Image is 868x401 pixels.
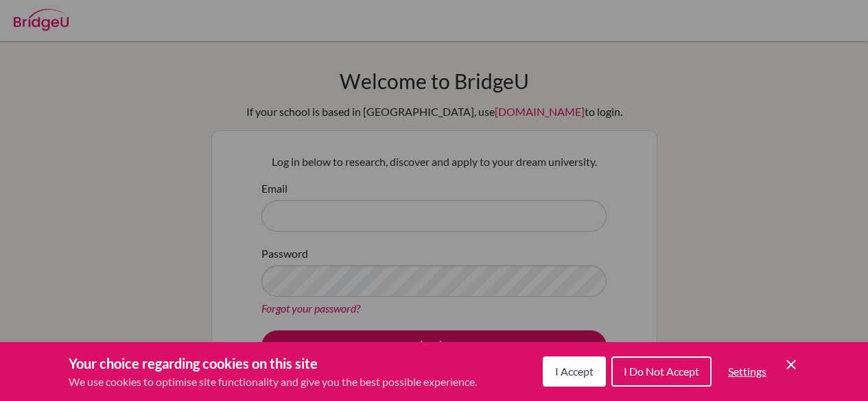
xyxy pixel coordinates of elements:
span: I Accept [555,365,594,378]
span: I Do Not Accept [624,365,699,378]
button: I Accept [543,356,606,387]
button: Save and close [783,356,799,373]
button: Settings [717,358,777,385]
button: I Do Not Accept [611,356,712,387]
span: Settings [728,365,766,378]
h3: Your choice regarding cookies on this site [69,353,477,374]
p: We use cookies to optimise site functionality and give you the best possible experience. [69,374,477,390]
